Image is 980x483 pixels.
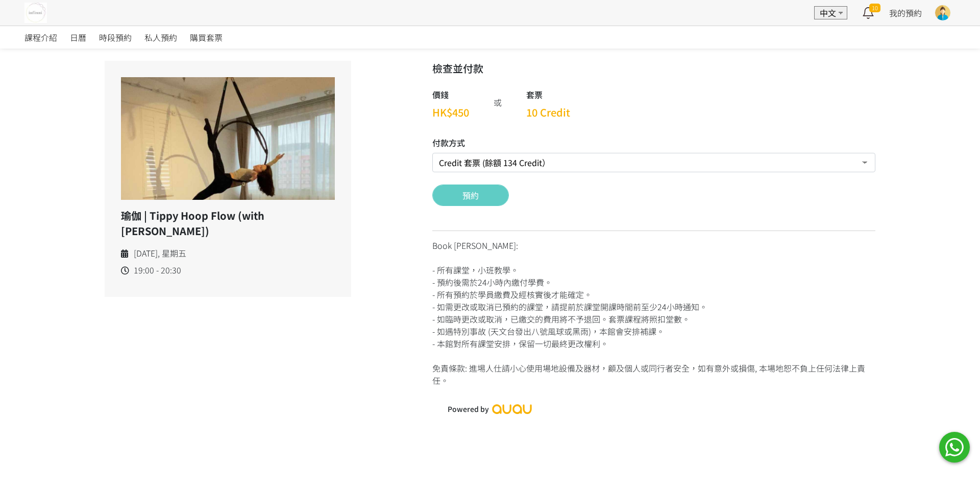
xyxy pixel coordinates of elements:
[432,61,875,76] h3: 檢查並付款
[121,208,335,239] h5: 瑜伽 | Tippy Hoop Flow (with [PERSON_NAME])
[190,31,223,43] span: 購買套票
[70,31,86,43] span: 日曆
[526,105,570,120] h3: 10 Credit
[24,31,57,43] span: 課程介紹
[144,26,177,49] a: 私人預約
[134,264,181,277] span: 19:00 - 20:30
[134,247,186,260] span: [DATE], 星期五
[70,26,86,49] a: 日曆
[24,3,47,23] img: UmtSWZRY0gu1lRj4AQWWVd8cpYfWlUk61kPeIg4C.jpg
[432,88,469,101] h5: 價錢
[494,96,502,108] div: 或
[889,7,922,19] a: 我的預約
[190,26,223,49] a: 購買套票
[432,105,469,120] span: HK$450
[869,4,880,12] span: 10
[99,26,132,49] a: 時段預約
[144,31,177,43] span: 私人預約
[24,26,57,49] a: 課程介紹
[432,136,875,149] h5: 付款方式
[432,231,875,386] div: Book [PERSON_NAME]: - 所有課堂，小班教學。 - 預約後需於24小時內繳付學費。 - 所有預約於學員繳費及經核實後才能確定。 - 如需更改或取消已預約的課堂，請提前於課堂開課...
[526,88,570,101] h5: 套票
[99,31,132,43] span: 時段預約
[432,185,509,206] button: 預約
